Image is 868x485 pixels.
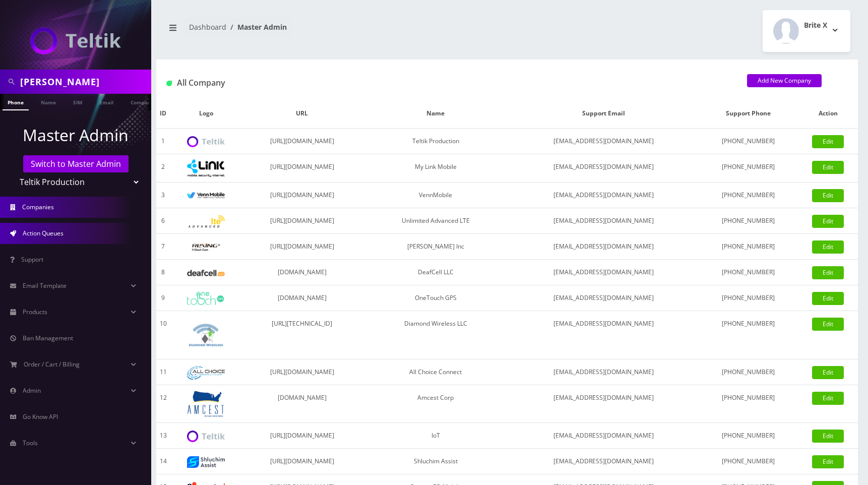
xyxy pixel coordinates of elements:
a: Edit [812,392,844,405]
td: [URL][DOMAIN_NAME] [241,154,362,183]
th: Name [362,99,509,129]
h1: All Company [166,78,732,88]
td: 2 [156,154,170,183]
img: VennMobile [187,192,225,199]
th: Action [798,99,858,129]
a: Edit [812,430,844,443]
span: Go Know API [23,412,58,421]
a: Edit [812,366,844,379]
a: Edit [812,189,844,202]
a: Edit [812,215,844,228]
td: [URL][DOMAIN_NAME] [241,423,362,449]
span: Support [21,255,43,264]
th: Support Phone [698,99,798,129]
img: Unlimited Advanced LTE [187,215,225,228]
td: 11 [156,359,170,385]
td: [PHONE_NUMBER] [698,359,798,385]
td: IoT [362,423,509,449]
a: Edit [812,266,844,279]
a: Edit [812,318,844,331]
td: [PHONE_NUMBER] [698,234,798,260]
td: [EMAIL_ADDRESS][DOMAIN_NAME] [509,183,698,208]
input: Search in Company [20,72,149,91]
td: [EMAIL_ADDRESS][DOMAIN_NAME] [509,449,698,474]
td: [PERSON_NAME] Inc [362,234,509,260]
th: Support Email [509,99,698,129]
td: VennMobile [362,183,509,208]
td: Teltik Production [362,129,509,154]
td: [DOMAIN_NAME] [241,285,362,311]
a: Dashboard [189,22,226,32]
img: DeafCell LLC [187,270,225,276]
td: [EMAIL_ADDRESS][DOMAIN_NAME] [509,285,698,311]
span: Action Queues [23,229,64,237]
span: Products [23,308,47,316]
td: [URL][DOMAIN_NAME] [241,129,362,154]
a: Edit [812,455,844,468]
img: Diamond Wireless LLC [187,316,225,354]
img: Teltik Production [30,27,121,54]
nav: breadcrumb [164,17,500,45]
td: All Choice Connect [362,359,509,385]
td: [PHONE_NUMBER] [698,449,798,474]
li: Master Admin [226,22,287,32]
td: [EMAIL_ADDRESS][DOMAIN_NAME] [509,260,698,285]
td: [EMAIL_ADDRESS][DOMAIN_NAME] [509,311,698,359]
td: [URL][DOMAIN_NAME] [241,359,362,385]
img: Shluchim Assist [187,456,225,468]
img: Rexing Inc [187,242,225,252]
img: My Link Mobile [187,159,225,177]
a: Edit [812,135,844,148]
td: [PHONE_NUMBER] [698,208,798,234]
td: [PHONE_NUMBER] [698,423,798,449]
span: Ban Management [23,334,73,342]
td: 8 [156,260,170,285]
td: [URL][DOMAIN_NAME] [241,183,362,208]
img: Teltik Production [187,136,225,148]
td: 12 [156,385,170,423]
td: 13 [156,423,170,449]
td: Diamond Wireless LLC [362,311,509,359]
td: [EMAIL_ADDRESS][DOMAIN_NAME] [509,359,698,385]
td: [PHONE_NUMBER] [698,311,798,359]
a: Switch to Master Admin [23,155,129,172]
td: [PHONE_NUMBER] [698,154,798,183]
a: Edit [812,292,844,305]
td: 6 [156,208,170,234]
a: SIM [68,94,87,109]
span: Order / Cart / Billing [24,360,80,369]
span: Companies [22,203,54,211]
td: [URL][TECHNICAL_ID] [241,311,362,359]
img: Amcest Corp [187,390,225,417]
td: [DOMAIN_NAME] [241,260,362,285]
img: All Choice Connect [187,366,225,380]
a: Name [36,94,61,109]
td: [EMAIL_ADDRESS][DOMAIN_NAME] [509,129,698,154]
td: [PHONE_NUMBER] [698,183,798,208]
a: Company [126,94,159,109]
img: All Company [166,81,172,86]
td: [URL][DOMAIN_NAME] [241,234,362,260]
a: Edit [812,240,844,254]
td: [PHONE_NUMBER] [698,260,798,285]
th: ID [156,99,170,129]
span: Tools [23,439,38,447]
h2: Brite X [804,21,827,30]
span: Email Template [23,281,67,290]
td: OneTouch GPS [362,285,509,311]
a: Email [94,94,118,109]
td: Amcest Corp [362,385,509,423]
td: DeafCell LLC [362,260,509,285]
a: Add New Company [747,74,822,87]
td: [URL][DOMAIN_NAME] [241,449,362,474]
td: [PHONE_NUMBER] [698,385,798,423]
td: [PHONE_NUMBER] [698,129,798,154]
button: Brite X [763,10,850,52]
a: Phone [3,94,29,110]
td: [PHONE_NUMBER] [698,285,798,311]
a: Edit [812,161,844,174]
td: [EMAIL_ADDRESS][DOMAIN_NAME] [509,423,698,449]
td: 7 [156,234,170,260]
span: Admin [23,386,41,395]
